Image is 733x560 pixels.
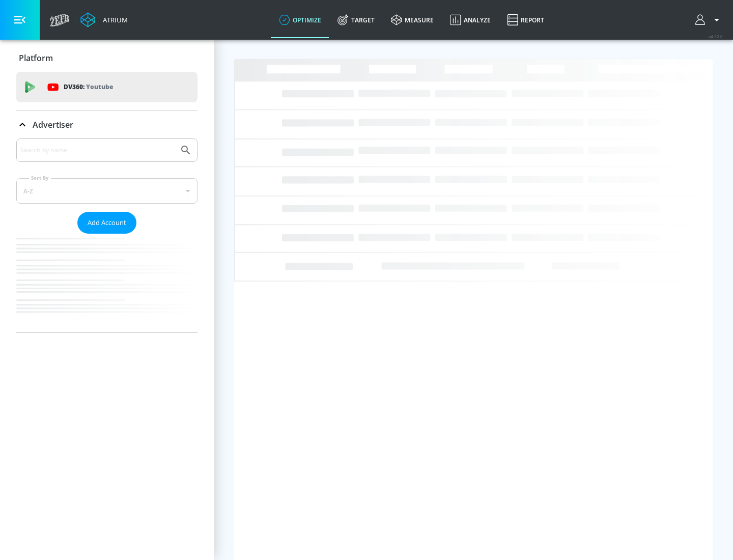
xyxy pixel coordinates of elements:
div: Advertiser [16,110,198,139]
div: DV360: Youtube [16,72,198,102]
div: A-Z [16,178,198,204]
a: Target [329,2,383,38]
input: Search by name [20,144,175,157]
div: Atrium [99,15,128,24]
a: measure [383,2,442,38]
div: Platform [16,44,198,72]
span: Add Account [88,217,126,229]
span: v 4.32.0 [709,34,723,39]
a: optimize [271,2,329,38]
a: Atrium [80,12,128,27]
p: Platform [19,52,53,64]
a: Analyze [442,2,499,38]
p: Advertiser [33,119,73,130]
div: Advertiser [16,138,198,332]
a: Report [499,2,552,38]
button: Add Account [77,212,136,234]
nav: list of Advertiser [16,234,198,332]
p: Youtube [86,81,113,92]
label: Sort By [29,175,51,181]
p: DV360: [64,81,113,93]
